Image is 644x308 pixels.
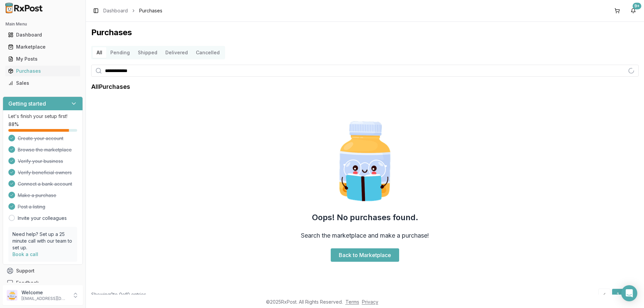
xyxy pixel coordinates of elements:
span: Purchases [139,7,162,14]
button: Dashboard [3,29,83,40]
div: Dashboard [8,32,77,38]
div: Open Intercom Messenger [621,285,637,301]
a: Dashboard [103,7,128,14]
p: [EMAIL_ADDRESS][DOMAIN_NAME] [21,296,68,301]
a: Book a call [12,251,38,257]
span: Post a listing [18,203,45,210]
button: Delivered [161,47,192,58]
div: Showing 0 to 0 of 0 entries [91,291,146,298]
span: Make a purchase [18,192,56,199]
span: Verify your business [18,158,63,165]
a: Marketplace [5,41,80,53]
button: 9+ [628,5,639,16]
button: Feedback [3,277,83,289]
button: Sales [3,78,83,88]
div: Purchases [8,68,77,74]
h1: All Purchases [91,82,130,91]
img: RxPost Logo [3,3,46,13]
a: Purchases [5,65,80,77]
div: My Posts [8,56,77,62]
span: Verify beneficial owners [18,169,72,176]
button: Purchases [3,66,83,76]
div: 9+ [633,3,641,9]
img: Smart Pill Bottle [322,118,408,204]
h1: Purchases [91,27,639,38]
nav: pagination [598,289,639,301]
button: Shipped [134,47,161,58]
span: 88 % [8,121,19,128]
img: User avatar [7,290,17,301]
span: Feedback [16,280,39,286]
a: Privacy [362,299,378,305]
a: My Posts [5,53,80,65]
a: Invite your colleagues [18,215,67,222]
a: 1 [612,289,624,301]
button: Support [3,265,83,277]
button: Cancelled [192,47,224,58]
button: Pending [106,47,134,58]
a: Back to Marketplace [331,248,399,262]
h2: Oops! No purchases found. [312,212,418,223]
button: Marketplace [3,42,83,52]
h3: Search the marketplace and make a purchase! [301,231,429,240]
nav: breadcrumb [103,7,162,14]
h3: Getting started [8,100,46,108]
button: All [93,47,106,58]
span: Browse the marketplace [18,146,72,153]
span: Create your account [18,135,63,142]
a: Dashboard [5,29,80,41]
p: Need help? Set up a 25 minute call with our team to set up. [12,231,73,251]
p: Let's finish your setup first! [8,113,77,120]
p: Welcome [21,289,68,296]
button: My Posts [3,54,83,64]
a: Sales [5,77,80,89]
a: Terms [345,299,359,305]
span: Connect a bank account [18,181,72,187]
div: Sales [8,80,77,86]
div: Marketplace [8,44,77,50]
h2: Main Menu [5,21,80,27]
